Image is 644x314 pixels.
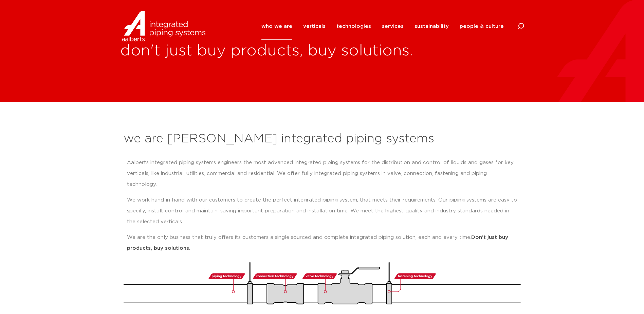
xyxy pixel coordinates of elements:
[124,131,521,147] h2: we are [PERSON_NAME] integrated piping systems
[303,13,326,40] a: verticals
[415,13,449,40] a: sustainability
[127,195,517,227] p: We work hand-in-hand with our customers to create the perfect integrated piping system, that meet...
[127,157,517,190] p: Aalberts integrated piping systems engineers the most advanced integrated piping systems for the ...
[261,13,292,40] a: who we are
[336,13,371,40] a: technologies
[261,13,504,40] nav: Menu
[460,13,504,40] a: people & culture
[127,232,517,254] p: We are the only business that truly offers its customers a single sourced and complete integrated...
[382,13,404,40] a: services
